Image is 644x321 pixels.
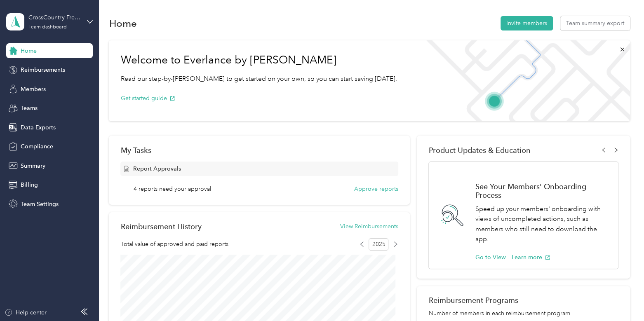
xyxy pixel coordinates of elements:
[475,182,609,199] h1: See Your Members' Onboarding Process
[475,204,609,244] p: Speed up your members' onboarding with views of uncompleted actions, such as members who still ne...
[21,200,59,209] span: Team Settings
[21,142,53,151] span: Compliance
[134,185,211,193] span: 4 reports need your approval
[428,296,618,305] h2: Reimbursement Programs
[428,309,618,318] p: Number of members in each reimbursement program.
[428,146,530,155] span: Product Updates & Education
[120,146,398,155] div: My Tasks
[21,162,45,170] span: Summary
[28,13,80,22] div: CrossCountry Freight Solutions
[511,253,550,262] button: Learn more
[369,238,388,251] span: 2025
[418,40,630,121] img: Welcome to everlance
[21,123,56,132] span: Data Exports
[560,16,630,30] button: Team summary export
[109,19,136,28] h1: Home
[340,222,398,231] button: View Reimbursements
[133,164,181,173] span: Report Approvals
[120,74,397,84] p: Read our step-by-[PERSON_NAME] to get started on your own, so you can start saving [DATE].
[28,25,66,30] div: Team dashboard
[475,253,505,262] button: Go to View
[598,275,644,321] iframe: Everlance-gr Chat Button Frame
[354,185,398,193] button: Approve reports
[501,16,553,30] button: Invite members
[120,54,397,67] h1: Welcome to Everlance by [PERSON_NAME]
[5,308,47,317] button: Help center
[21,180,38,189] span: Billing
[120,222,201,231] h2: Reimbursement History
[120,240,228,248] span: Total value of approved and paid reports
